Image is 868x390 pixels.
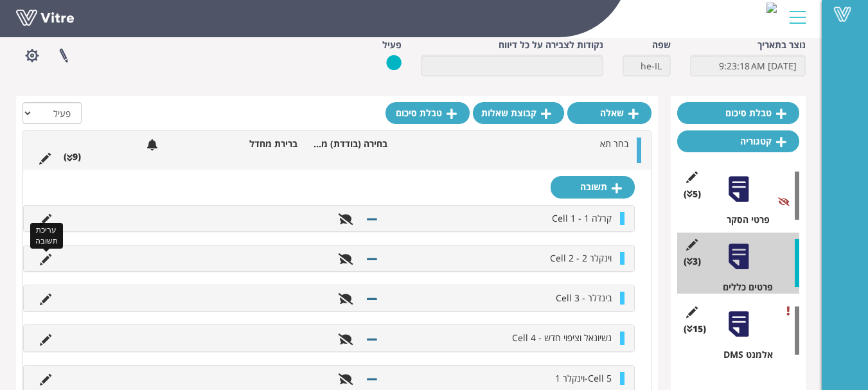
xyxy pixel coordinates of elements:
span: Cell 5-וינקלר 1 [555,372,612,384]
div: אלמנט DMS [687,348,799,361]
span: נשיונאל וציפוי חדש - Cell 4 [512,332,612,344]
span: (5 ) [684,188,701,200]
a: שאלה [567,102,651,124]
a: טבלת סיכום [385,102,470,124]
span: קרלה 1 - Cell 1 [552,212,612,224]
label: פעיל [382,39,402,51]
a: תשובה [551,176,635,198]
a: טבלת סיכום [677,102,799,124]
li: ברירת מחדל [213,137,304,150]
span: (15 ) [684,323,706,335]
span: (3 ) [684,255,701,268]
label: נוצר בתאריך [757,39,806,51]
img: yes [386,55,402,71]
span: בינדלר - Cell 3 [556,292,612,304]
div: עריכת תשובה [30,223,63,249]
a: קטגוריה [677,130,799,152]
a: קבוצת שאלות [473,102,564,124]
li: (9 ) [57,150,87,163]
div: פרטי הסקר [687,213,799,226]
label: נקודות לצבירה על כל דיווח [499,39,603,51]
div: פרטים כללים [687,281,799,294]
img: af1731f1-fc1c-47dd-8edd-e51c8153d184.png [766,3,777,13]
span: וינקלר 2 - Cell 2 [550,252,612,264]
span: בחר תא [600,137,628,150]
label: שפה [652,39,671,51]
li: בחירה (בודדת) מתוך רשימה [304,137,394,150]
